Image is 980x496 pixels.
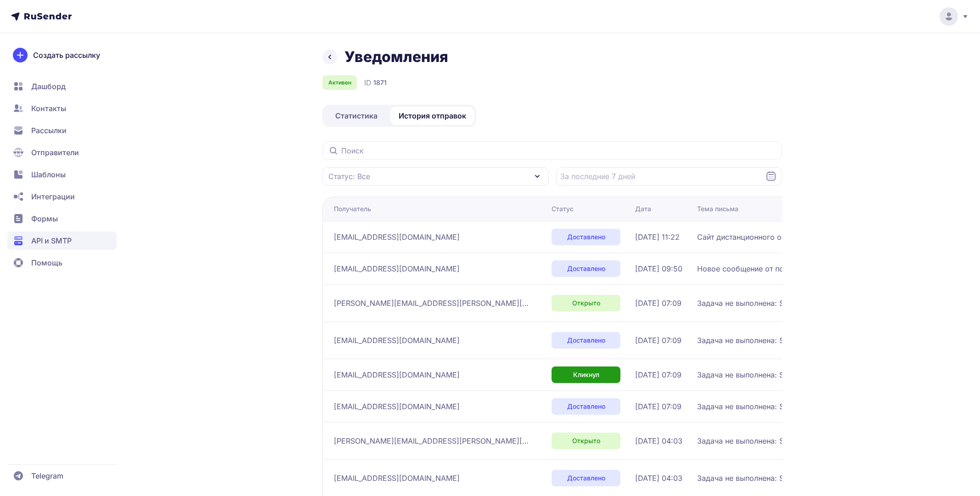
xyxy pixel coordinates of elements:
div: Получатель [334,204,371,214]
span: Дашборд [31,81,66,92]
span: [PERSON_NAME][EMAIL_ADDRESS][PERSON_NAME][DOMAIN_NAME] [334,435,531,446]
span: Задача не выполнена: Send user notifications [697,435,858,446]
span: Формы [31,213,58,224]
span: Открыто [572,436,600,445]
span: [EMAIL_ADDRESS][DOMAIN_NAME] [334,369,460,380]
span: Доставлено [567,264,605,273]
span: Задача не выполнена: Send user notifications [697,369,858,380]
span: Контакты [31,103,66,114]
span: Доставлено [567,336,605,345]
span: Активен [328,79,351,86]
a: Telegram [7,467,117,485]
span: [EMAIL_ADDRESS][DOMAIN_NAME] [334,263,460,274]
span: [PERSON_NAME][EMAIL_ADDRESS][PERSON_NAME][DOMAIN_NAME] [334,298,531,309]
span: [DATE] 04:03 [635,473,682,484]
span: [EMAIL_ADDRESS][DOMAIN_NAME] [334,401,460,412]
div: Тема письма [697,204,738,214]
span: Доставлено [567,402,605,411]
span: Помощь [31,257,62,268]
span: Доставлено [567,473,605,483]
span: [DATE] 11:22 [635,231,680,242]
span: Задача не выполнена: Send user notifications [697,335,858,346]
input: Поиск [322,141,782,160]
div: Статус [552,204,574,214]
span: [DATE] 04:03 [635,435,682,446]
span: История отправок [399,110,466,121]
span: Задача не выполнена: Send user notifications [697,401,858,412]
span: Задача не выполнена: Send user notifications [697,473,858,484]
a: Статистика [324,107,389,125]
span: [EMAIL_ADDRESS][DOMAIN_NAME] [334,231,460,242]
span: Новое сообщение от пользователя [PERSON_NAME] [697,263,887,274]
span: [DATE] 07:09 [635,401,681,412]
span: Доставлено [567,232,605,242]
span: [DATE] 07:09 [635,335,681,346]
span: Интеграции [31,191,75,202]
div: Дата [635,204,651,214]
span: Сайт дистанционного обучения ГИКИТ: запрос контакта от [PERSON_NAME] [697,231,927,242]
span: [DATE] 07:09 [635,298,681,309]
span: Статистика [335,110,377,121]
span: Кликнул [573,370,599,379]
span: [EMAIL_ADDRESS][DOMAIN_NAME] [334,335,460,346]
div: ID [364,77,387,88]
span: [DATE] 07:09 [635,369,681,380]
input: Datepicker input [556,167,783,186]
span: [EMAIL_ADDRESS][DOMAIN_NAME] [334,473,460,484]
span: Telegram [31,470,63,481]
h1: Уведомления [344,48,448,66]
span: Задача не выполнена: Send user notifications [697,298,858,309]
a: История отправок [390,107,474,125]
span: [DATE] 09:50 [635,263,682,274]
span: Открыто [572,299,600,308]
span: Рассылки [31,125,67,136]
span: Шаблоны [31,169,66,180]
span: Статус: Все [328,171,370,182]
span: Создать рассылку [33,50,100,61]
span: Отправители [31,147,79,158]
span: API и SMTP [31,235,72,246]
span: 1871 [373,78,387,87]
